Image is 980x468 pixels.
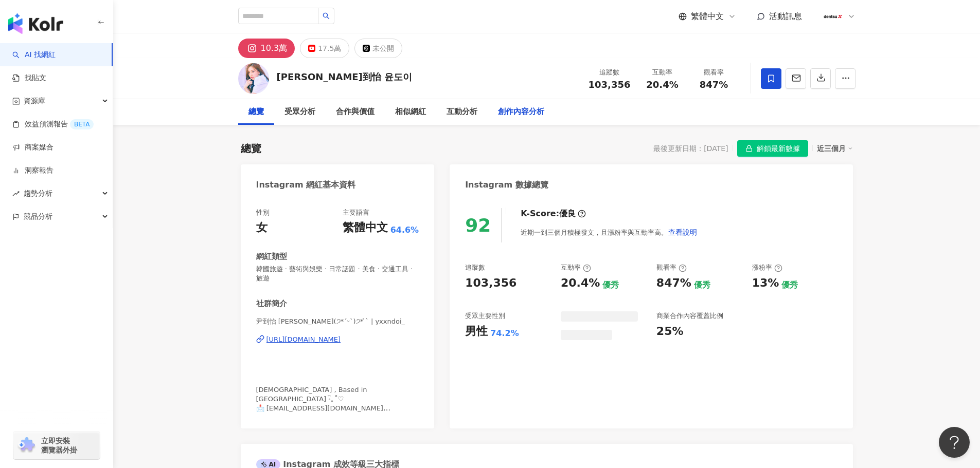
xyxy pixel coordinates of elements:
[559,208,576,219] div: 優良
[277,70,413,83] div: [PERSON_NAME]到怡 윤도이
[465,179,548,191] div: Instagram 數據總覽
[12,119,94,129] a: 效益預測報告BETA
[256,251,287,262] div: 網紅類型
[653,144,728,153] div: 最後更新日期：[DATE]
[13,432,100,459] a: chrome extension立即安裝 瀏覽器外掛
[700,80,728,90] span: 847%
[694,279,710,291] div: 優秀
[561,275,600,291] div: 20.4%
[354,39,402,58] button: 未公開
[12,165,54,176] a: 洞察報告
[521,222,698,242] div: 近期一到三個月積極發文，且漲粉率與互動率高。
[447,106,477,118] div: 互動分析
[656,263,687,272] div: 觀看率
[241,141,261,156] div: 總覽
[465,275,516,291] div: 103,356
[939,427,970,458] iframe: Help Scout Beacon - Open
[336,106,375,118] div: 合作與價值
[465,324,488,340] div: 男性
[300,39,349,58] button: 17.5萬
[395,106,426,118] div: 相似網紅
[656,324,684,340] div: 25%
[757,141,800,157] span: 解鎖最新數據
[12,50,56,60] a: searchAI 找網紅
[256,317,419,326] span: 尹到怡 [PERSON_NAME](੭*ˊᵕˋ)੭* ̀ˋ | yxxndoi_
[465,263,485,272] div: 追蹤數
[238,63,269,94] img: KOL Avatar
[561,263,591,272] div: 互動率
[589,79,631,90] span: 103,356
[769,11,802,21] span: 活動訊息
[694,67,734,78] div: 觀看率
[465,215,491,236] div: 92
[372,41,394,55] div: 未公開
[24,205,52,228] span: 競品分析
[343,208,369,217] div: 主要語言
[498,106,544,118] div: 創作內容分析
[737,140,808,157] button: 解鎖最新數據
[343,220,388,236] div: 繁體中文
[465,311,505,321] div: 受眾主要性別
[266,335,341,344] div: [URL][DOMAIN_NAME]
[238,39,295,58] button: 10.3萬
[24,182,52,205] span: 趨勢分析
[16,437,37,454] img: chrome extension
[646,80,678,90] span: 20.4%
[602,279,619,291] div: 優秀
[256,220,268,236] div: 女
[284,106,315,118] div: 受眾分析
[261,41,288,55] div: 10.3萬
[752,275,779,291] div: 13%
[817,142,853,155] div: 近三個月
[256,335,419,344] a: [URL][DOMAIN_NAME]
[781,279,798,291] div: 優秀
[318,41,341,55] div: 17.5萬
[323,12,330,20] span: search
[256,208,270,217] div: 性別
[256,265,419,283] span: 韓國旅遊 · 藝術與娛樂 · 日常話題 · 美食 · 交通工具 · 旅遊
[656,311,723,321] div: 商業合作內容覆蓋比例
[668,222,698,242] button: 查看說明
[643,67,682,78] div: 互動率
[589,67,631,78] div: 追蹤數
[656,275,691,291] div: 847%
[41,436,77,455] span: 立即安裝 瀏覽器外掛
[12,190,20,197] span: rise
[490,328,519,339] div: 74.2%
[248,106,264,118] div: 總覽
[24,89,45,113] span: 資源庫
[8,13,63,34] img: logo
[521,208,586,219] div: K-Score :
[752,263,782,272] div: 漲粉率
[668,228,697,236] span: 查看說明
[256,386,390,422] span: [DEMOGRAPHIC_DATA] , Based in [GEOGRAPHIC_DATA] ​॰｡ཻ˚♡ 📩 [EMAIL_ADDRESS][DOMAIN_NAME] ™️ @senbae_25
[691,11,724,22] span: 繁體中文
[12,142,54,153] a: 商案媒合
[256,179,356,191] div: Instagram 網紅基本資料
[823,7,843,26] img: 180x180px_JPG.jpg
[256,298,287,309] div: 社群簡介
[12,73,46,83] a: 找貼文
[390,224,419,236] span: 64.6%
